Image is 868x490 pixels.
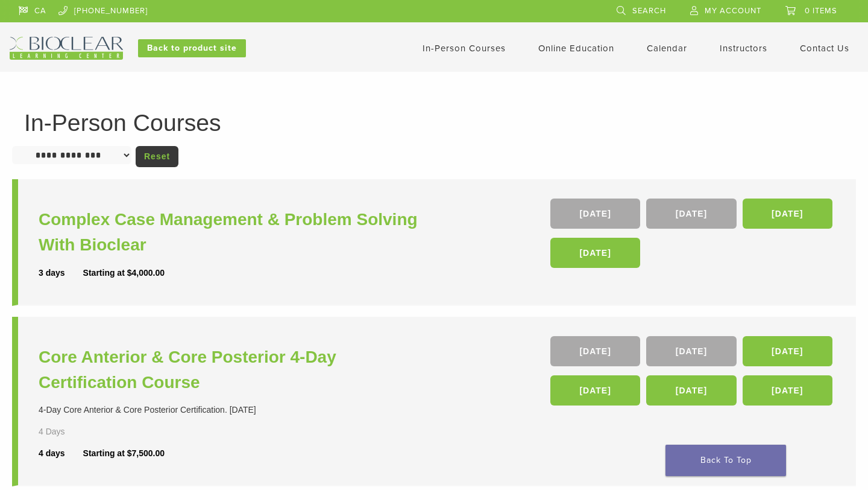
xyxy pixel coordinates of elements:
div: 4-Day Core Anterior & Core Posterior Certification. [DATE] [39,404,437,416]
a: Contact Us [800,43,849,54]
div: Starting at $7,500.00 [83,447,165,460]
span: My Account [705,6,761,16]
a: Reset [136,146,178,167]
span: Search [632,6,666,16]
a: [DATE] [646,336,736,366]
div: Starting at $4,000.00 [83,267,165,279]
a: [DATE] [550,336,640,366]
a: Core Anterior & Core Posterior 4-Day Certification Course [39,345,437,395]
a: Back To Top [665,445,786,476]
a: In-Person Courses [423,43,506,54]
div: 4 Days [39,425,98,438]
a: [DATE] [550,238,640,268]
a: [DATE] [550,199,640,229]
a: [DATE] [743,375,832,406]
div: 3 days [39,267,83,279]
a: Back to product site [138,39,246,57]
a: Online Education [538,43,614,54]
img: Bioclear [10,37,123,60]
a: [DATE] [743,336,832,366]
a: Calendar [647,43,687,54]
a: Instructors [720,43,767,54]
a: [DATE] [550,375,640,406]
span: 0 items [805,6,837,16]
div: , , , , , [550,336,835,412]
a: [DATE] [646,199,736,229]
h1: In-Person Courses [24,111,844,135]
div: , , , [550,199,835,274]
div: 4 days [39,447,83,460]
a: [DATE] [646,375,736,406]
a: [DATE] [743,199,832,229]
a: Complex Case Management & Problem Solving With Bioclear [39,207,437,258]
